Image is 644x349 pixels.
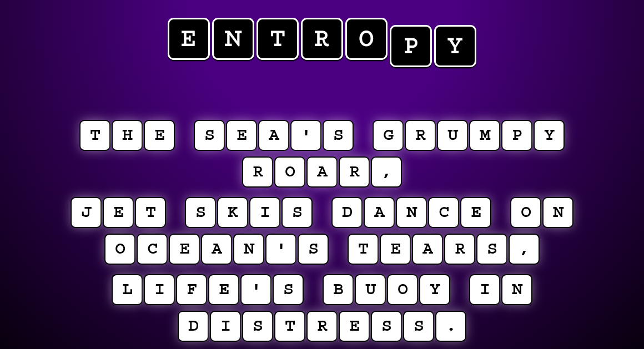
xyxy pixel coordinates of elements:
[340,158,369,186] puzzle-tile: r
[259,121,288,150] puzzle-tile: a
[374,121,402,150] puzzle-tile: g
[80,121,109,150] puzzle-tile: t
[299,235,328,264] puzzle-tile: s
[470,275,499,304] puzzle-tile: i
[72,198,100,227] puzzle-tile: j
[218,198,247,227] puzzle-tile: k
[138,235,167,264] puzzle-tile: c
[186,198,215,227] puzzle-tile: s
[266,235,295,264] puzzle-tile: '
[168,18,210,60] span: e
[438,121,467,150] puzzle-tile: u
[544,198,572,227] puzzle-tile: n
[510,235,539,264] puzzle-tile: ,
[275,158,304,186] puzzle-tile: o
[308,312,336,341] puzzle-tile: r
[211,312,240,341] puzzle-tile: i
[356,275,385,304] puzzle-tile: u
[227,121,256,150] puzzle-tile: e
[345,18,388,60] span: o
[502,275,531,304] puzzle-tile: n
[429,198,458,227] puzzle-tile: c
[234,235,263,264] puzzle-tile: n
[461,198,490,227] puzzle-tile: e
[340,312,369,341] puzzle-tile: e
[372,158,401,186] puzzle-tile: ,
[445,235,474,264] puzzle-tile: r
[388,275,417,304] puzzle-tile: o
[470,121,499,150] puzzle-tile: m
[283,198,311,227] puzzle-tile: s
[113,121,142,150] puzzle-tile: h
[145,275,174,304] puzzle-tile: i
[177,275,206,304] puzzle-tile: f
[291,121,320,150] puzzle-tile: '
[397,198,426,227] puzzle-tile: n
[502,121,531,150] puzzle-tile: p
[308,158,336,186] puzzle-tile: a
[349,235,378,264] puzzle-tile: t
[256,18,299,60] span: t
[420,275,449,304] puzzle-tile: y
[104,198,133,227] puzzle-tile: e
[209,275,238,304] puzzle-tile: e
[381,235,410,264] puzzle-tile: e
[274,275,303,304] puzzle-tile: s
[535,121,563,150] puzzle-tile: y
[195,121,224,150] puzzle-tile: s
[145,121,174,150] puzzle-tile: e
[202,235,231,264] puzzle-tile: a
[136,198,165,227] puzzle-tile: t
[372,312,401,341] puzzle-tile: s
[212,18,254,60] span: n
[477,235,506,264] puzzle-tile: s
[179,312,208,341] puzzle-tile: d
[241,275,270,304] puzzle-tile: '
[324,275,353,304] puzzle-tile: b
[511,198,540,227] puzzle-tile: o
[390,25,432,67] span: p
[404,312,433,341] puzzle-tile: s
[105,235,134,264] puzzle-tile: o
[113,275,142,304] puzzle-tile: l
[243,158,272,186] puzzle-tile: r
[170,235,199,264] puzzle-tile: e
[413,235,442,264] puzzle-tile: a
[406,121,435,150] puzzle-tile: r
[243,312,272,341] puzzle-tile: s
[250,198,279,227] puzzle-tile: i
[333,198,361,227] puzzle-tile: d
[301,18,343,60] span: r
[434,25,476,67] span: y
[365,198,394,227] puzzle-tile: a
[436,312,465,341] puzzle-tile: .
[324,121,353,150] puzzle-tile: s
[275,312,304,341] puzzle-tile: t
